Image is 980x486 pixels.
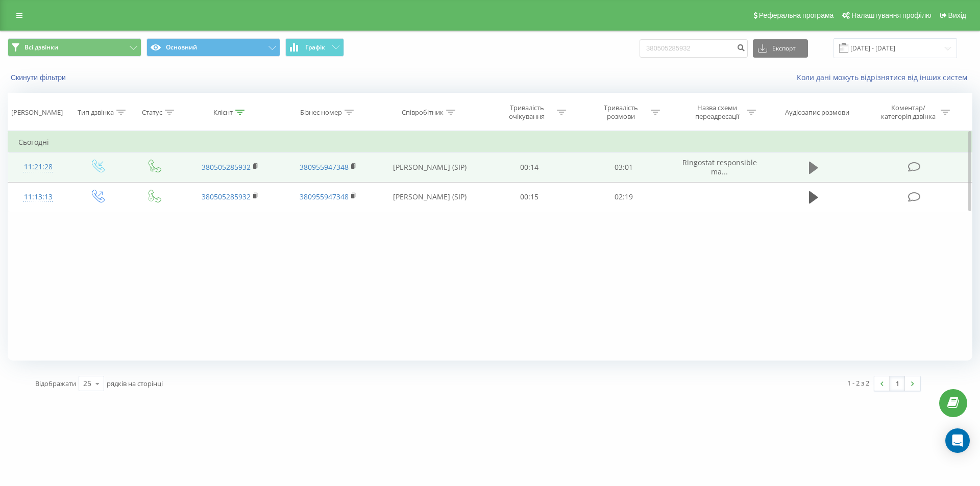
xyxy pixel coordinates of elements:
button: Скинути фільтри [8,73,71,82]
td: 00:15 [482,182,576,212]
input: Пошук за номером [640,39,748,58]
div: 1 - 2 з 2 [847,378,869,388]
a: 1 [890,376,905,391]
a: 380505285932 [202,192,251,201]
div: Бізнес номер [300,108,342,117]
div: Назва схеми переадресації [690,104,744,121]
div: Open Intercom Messenger [945,428,970,453]
td: 03:01 [576,152,670,182]
td: 00:14 [482,152,576,182]
div: [PERSON_NAME] [11,108,63,117]
div: 11:21:28 [18,157,58,177]
button: Експорт [753,39,808,58]
button: Основний [146,38,280,57]
div: Співробітник [402,108,444,117]
div: Тривалість розмови [594,104,648,121]
td: [PERSON_NAME] (SIP) [377,182,482,212]
div: Тривалість очікування [500,104,554,121]
td: [PERSON_NAME] (SIP) [377,152,482,182]
button: Графік [285,38,344,57]
span: Вихід [948,11,966,19]
div: Тип дзвінка [78,108,114,117]
div: Клієнт [213,108,233,117]
a: Коли дані можуть відрізнятися вiд інших систем [797,72,972,82]
span: рядків на сторінці [107,379,163,388]
div: 11:13:13 [18,187,58,207]
td: Сьогодні [8,132,972,152]
div: 25 [83,378,91,389]
div: Аудіозапис розмови [785,108,849,117]
span: Всі дзвінки [24,43,58,52]
div: Коментар/категорія дзвінка [878,104,938,121]
span: Ringostat responsible ma... [682,158,757,176]
a: 380955947348 [300,162,349,172]
td: 02:19 [576,182,670,212]
a: 380505285932 [202,162,251,172]
a: 380955947348 [300,192,349,201]
div: Статус [142,108,162,117]
span: Реферальна програма [759,11,834,19]
button: Всі дзвінки [8,38,141,57]
span: Графік [305,44,325,51]
span: Відображати [35,379,76,388]
span: Налаштування профілю [851,11,931,19]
